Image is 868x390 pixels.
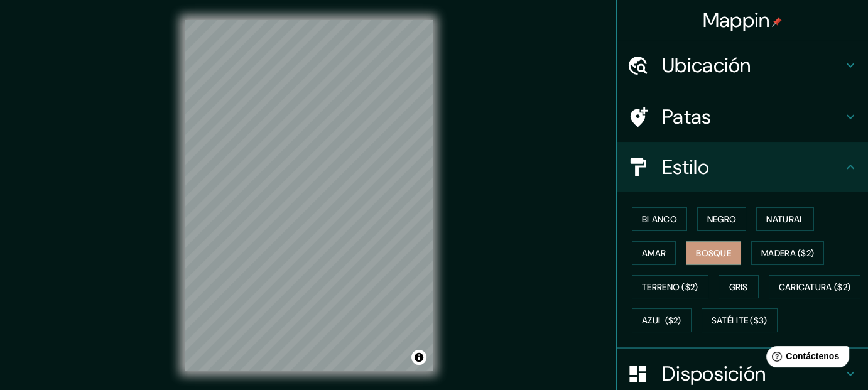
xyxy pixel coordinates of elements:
button: Gris [719,275,759,299]
font: Disposición [662,360,766,387]
font: Caricatura ($2) [779,281,851,293]
button: Activar o desactivar atribución [411,350,426,365]
button: Amar [632,241,676,265]
font: Terreno ($2) [642,281,698,293]
div: Estilo [617,142,868,192]
font: Bosque [696,247,731,259]
font: Natural [766,214,804,225]
img: pin-icon.png [772,17,782,27]
font: Azul ($2) [642,315,681,327]
font: Madera ($2) [761,247,814,259]
button: Bosque [686,241,741,265]
iframe: Lanzador de widgets de ayuda [756,341,854,376]
div: Ubicación [617,40,868,90]
button: Caricatura ($2) [769,275,861,299]
button: Terreno ($2) [632,275,708,299]
font: Ubicación [662,52,751,79]
button: Madera ($2) [751,241,824,265]
div: Patas [617,92,868,142]
font: Patas [662,104,712,130]
font: Negro [707,214,737,225]
font: Mappin [703,7,770,33]
button: Satélite ($3) [702,308,778,332]
canvas: Mapa [185,20,433,371]
button: Natural [756,207,814,231]
button: Blanco [632,207,687,231]
button: Azul ($2) [632,308,692,332]
font: Satélite ($3) [712,315,768,327]
font: Blanco [642,214,677,225]
font: Amar [642,247,666,259]
font: Gris [729,281,748,293]
font: Estilo [662,154,709,180]
button: Negro [697,207,747,231]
